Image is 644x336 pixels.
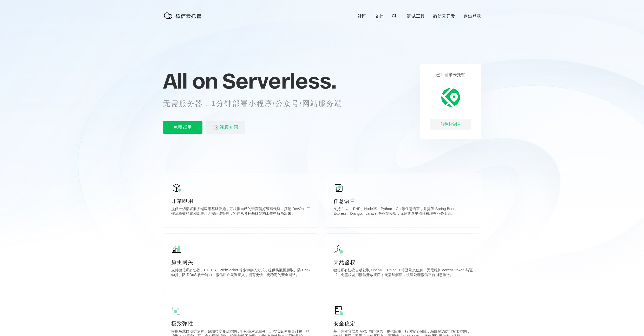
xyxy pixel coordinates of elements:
[171,259,311,266] p: 原生网关
[333,268,473,278] p: 微信私有协议自动获取 OpenID、UnionID 等登录态信息；无需维护 access_token 与证书，免鉴权调用微信开放接口；无需加解密，快速处理微信平台消息推送。
[463,13,481,19] a: 退出登录
[163,121,202,134] p: 免费试用
[171,320,311,327] p: 极致弹性
[212,124,219,131] img: video_play.svg
[163,17,205,22] a: 微信云托管
[433,13,455,19] a: 微信云开发
[333,197,473,205] p: 任意语言
[375,13,384,19] a: 文档
[333,320,473,327] p: 安全稳定
[171,268,311,278] p: 支持微信私有协议、HTTPS、WebSocket 等多种接入方式，提供防数据爬取、防 DNS 劫持、防 DDoS 攻击能力，微信用户就近接入，拥有更快、更稳定的安全网络。
[163,98,352,109] p: 无需服务器，1分钟部署小程序/公众号/网站服务端
[333,207,473,217] p: 支持 Java、PHP、NodeJS、Python、Go 等任意语言，并提供 Spring Boot、Express、Django、Laravel 等框架模板，无需改造平滑迁移现有业务上云。
[407,13,425,19] a: 调试工具
[163,10,205,21] img: 微信云托管
[171,197,311,205] p: 开箱即用
[220,121,238,134] span: 视频介绍
[171,207,311,217] p: 提供一切部署服务端应用基础设施，可根据自己的语言偏好编写代码，搭配 DevOps 工作流高效构建和部署。无需运维管理，将你从各种基础架构工作中解放出来。
[436,72,465,78] p: 已经登录云托管
[333,259,473,266] p: 天然鉴权
[358,13,366,19] a: 社区
[392,14,399,19] a: CLI
[430,119,471,130] div: 前往控制台
[222,68,336,94] span: Serverless.
[163,68,217,94] span: All on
